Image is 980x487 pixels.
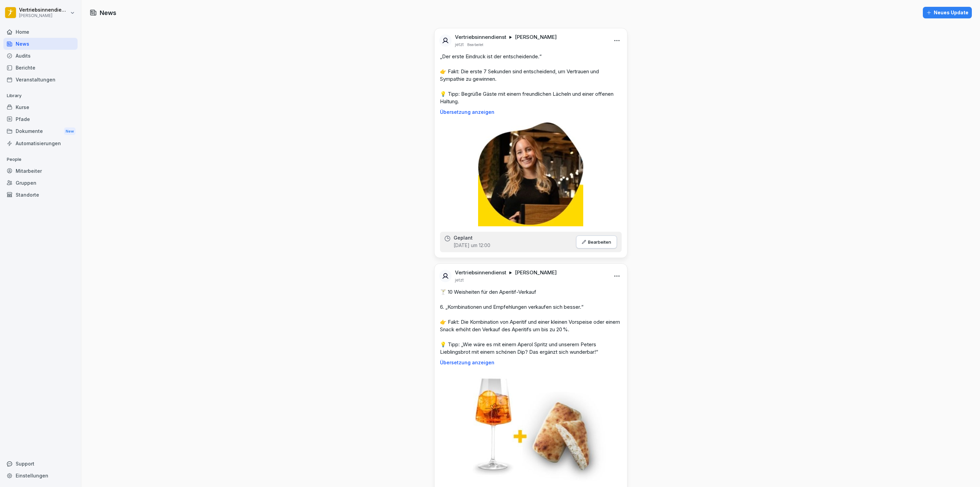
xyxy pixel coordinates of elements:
img: g2sav21xnkilg2851ekgkkp5.png [478,120,583,226]
p: Library [3,90,78,101]
p: [DATE] um 12:00 [454,242,490,249]
p: People [3,154,78,165]
div: Support [3,458,78,470]
p: jetzt [455,277,464,283]
a: Mitarbeiter [3,165,78,177]
a: DokumenteNew [3,125,78,138]
a: Standorte [3,189,78,201]
img: xn9lv6qooybyqwwwbutzgd1f.png [447,371,614,485]
p: 🍸 10 Weisheiten für den Aperitif-Verkauf 6. „Kombinationen und Empfehlungen verkaufen sich besser... [440,288,622,356]
a: Audits [3,50,78,62]
p: Vertriebsinnendienst [455,269,506,276]
p: Übersetzung anzeigen [440,360,622,365]
div: New [64,127,76,135]
a: Pfade [3,113,78,125]
p: Übersetzung anzeigen [440,109,622,115]
p: „Der erste Eindruck ist der entscheidende.“ 👉 Fakt: Die erste 7 Sekunden sind entscheidend, um Ve... [440,53,622,105]
p: Geplant [454,235,473,241]
a: Veranstaltungen [3,74,78,86]
p: [PERSON_NAME] [19,13,69,18]
div: Neues Update [926,9,968,16]
h1: News [100,8,116,17]
a: Kurse [3,101,78,113]
a: Automatisierungen [3,137,78,149]
button: Bearbeiten [576,235,617,248]
p: jetzt [455,42,464,47]
a: Home [3,26,78,38]
div: Dokumente [3,125,78,138]
p: Vertriebsinnendienst [19,7,69,13]
button: Neues Update [923,7,972,18]
p: [PERSON_NAME] [515,269,557,276]
a: News [3,38,78,50]
a: Einstellungen [3,470,78,482]
p: Vertriebsinnendienst [455,34,506,41]
p: Bearbeiten [588,239,611,245]
p: [PERSON_NAME] [515,34,557,41]
p: Bearbeitet [467,42,483,47]
a: Gruppen [3,177,78,189]
a: Berichte [3,62,78,74]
